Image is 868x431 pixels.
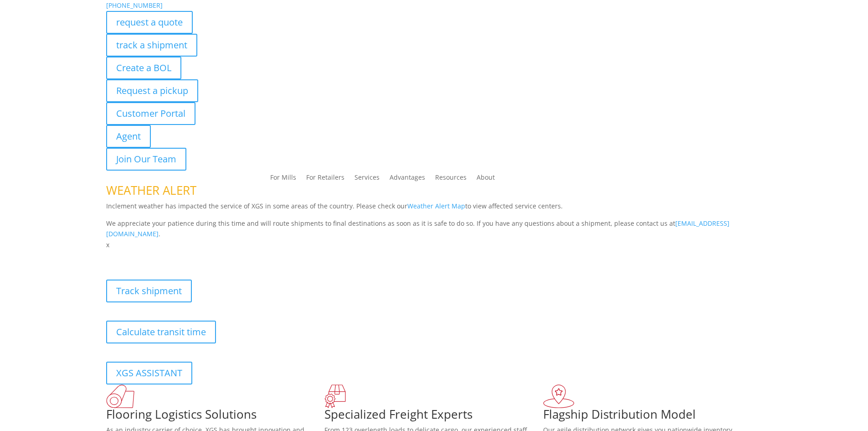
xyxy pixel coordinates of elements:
a: Calculate transit time [106,321,216,343]
a: [PHONE_NUMBER] [106,1,163,10]
a: Create a BOL [106,57,181,79]
p: We appreciate your patience during this time and will route shipments to final destinations as so... [106,218,762,240]
p: Inclement weather has impacted the service of XGS in some areas of the country. Please check our ... [106,201,762,218]
a: Request a pickup [106,79,198,102]
a: About [477,174,495,184]
a: Join Our Team [106,148,186,171]
a: Customer Portal [106,102,195,125]
img: xgs-icon-total-supply-chain-intelligence-red [106,384,134,408]
img: xgs-icon-flagship-distribution-model-red [543,384,575,408]
a: XGS ASSISTANT [106,362,192,384]
a: Track shipment [106,280,192,302]
a: Agent [106,125,151,148]
a: Advantages [390,174,425,184]
a: track a shipment [106,34,197,57]
a: For Retailers [306,174,344,184]
h1: Flagship Distribution Model [543,408,762,425]
img: xgs-icon-focused-on-flooring-red [324,384,346,408]
b: Visibility, transparency, and control for your entire supply chain. [106,252,309,260]
a: Resources [435,174,467,184]
h1: Specialized Freight Experts [324,408,543,425]
a: For Mills [270,174,296,184]
a: Weather Alert Map [407,202,465,210]
h1: Flooring Logistics Solutions [106,408,325,425]
p: x [106,239,762,250]
a: request a quote [106,11,193,34]
span: WEATHER ALERT [106,182,196,198]
a: Services [354,174,380,184]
